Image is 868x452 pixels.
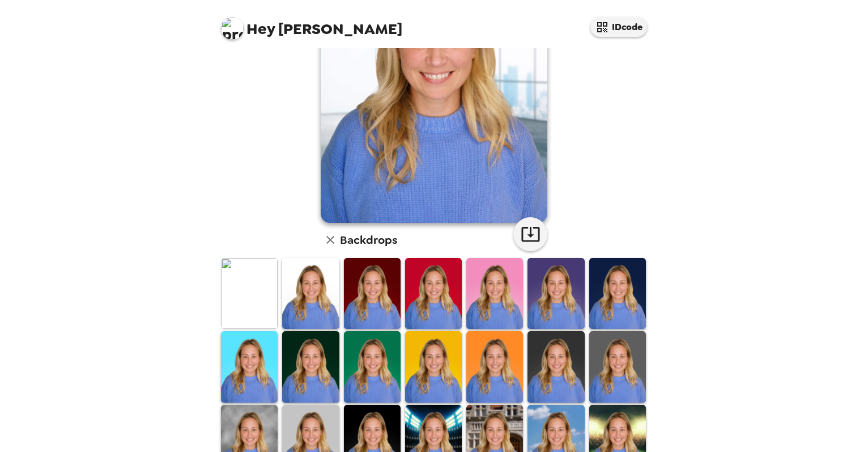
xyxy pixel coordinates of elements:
[221,17,244,40] img: profile pic
[246,19,275,39] span: Hey
[340,231,397,249] h6: Backdrops
[590,17,647,37] button: IDcode
[221,11,402,37] span: [PERSON_NAME]
[221,258,278,329] img: Original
